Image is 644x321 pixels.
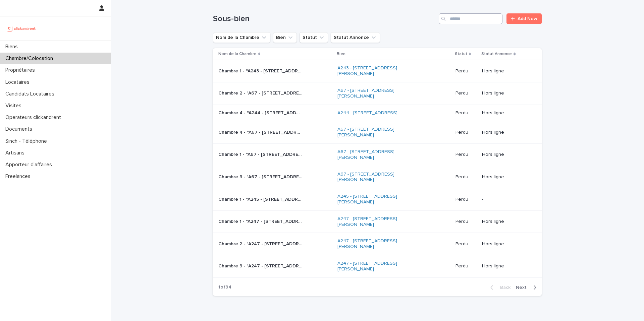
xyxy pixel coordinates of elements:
[3,67,40,73] p: Propriétaires
[482,90,531,96] p: Hors ligne
[213,255,542,277] tr: Chambre 3 - "A247 - [STREET_ADDRESS][PERSON_NAME]"Chambre 3 - "A247 - [STREET_ADDRESS][PERSON_NAM...
[496,285,511,290] span: Back
[213,166,542,188] tr: Chambre 3 - "A67 - [STREET_ADDRESS][PERSON_NAME]"Chambre 3 - "A67 - [STREET_ADDRESS][PERSON_NAME]...
[337,172,421,183] a: A67 - [STREET_ADDRESS][PERSON_NAME]
[3,55,58,62] p: Chambre/Colocation
[455,174,477,180] p: Perdu
[213,121,542,144] tr: Chambre 4 - "A67 - [STREET_ADDRESS][PERSON_NAME]"Chambre 4 - "A67 - [STREET_ADDRESS][PERSON_NAME]...
[218,50,257,58] p: Nom de la Chambre
[218,262,304,269] p: Chambre 3 - "A247 - 2 rue Camille Dartois, Créteil 94000"
[213,105,542,121] tr: Chambre 4 - "A244 - [STREET_ADDRESS]"Chambre 4 - "A244 - [STREET_ADDRESS]" A244 - [STREET_ADDRESS...
[337,50,345,58] p: Bien
[337,149,421,160] a: A67 - [STREET_ADDRESS][PERSON_NAME]
[213,188,542,211] tr: Chambre 1 - "A245 - [STREET_ADDRESS][PERSON_NAME]"Chambre 1 - "A245 - [STREET_ADDRESS][PERSON_NAM...
[3,91,60,97] p: Candidats Locataires
[482,174,531,180] p: Hors ligne
[3,150,30,156] p: Artisans
[213,32,270,43] button: Nom de la Chambre
[3,126,38,132] p: Documents
[3,173,36,180] p: Freelances
[213,279,237,296] p: 1 of 94
[213,14,436,24] h1: Sous-bien
[482,68,531,74] p: Hors ligne
[455,219,477,224] p: Perdu
[213,82,542,105] tr: Chambre 2 - "A67 - [STREET_ADDRESS][PERSON_NAME]"Chambre 2 - "A67 - [STREET_ADDRESS][PERSON_NAME]...
[337,110,397,116] a: A244 - [STREET_ADDRESS]
[218,173,304,180] p: Chambre 3 - "A67 - 6 impasse de Gournay, Ivry-sur-Seine 94200"
[218,89,304,96] p: Chambre 2 - "A67 - 6 impasse de Gournay, Ivry-sur-Seine 94200"
[455,90,477,96] p: Perdu
[482,263,531,269] p: Hors ligne
[337,238,421,250] a: A247 - [STREET_ADDRESS][PERSON_NAME]
[337,88,421,99] a: A67 - [STREET_ADDRESS][PERSON_NAME]
[516,285,531,290] span: Next
[213,233,542,255] tr: Chambre 2 - "A247 - [STREET_ADDRESS][PERSON_NAME]"Chambre 2 - "A247 - [STREET_ADDRESS][PERSON_NAM...
[218,67,304,74] p: Chambre 1 - "A243 - 32 rue Professeur Joseph Nicolas, Lyon 69008"
[455,50,467,58] p: Statut
[337,216,421,228] a: A247 - [STREET_ADDRESS][PERSON_NAME]
[482,152,531,157] p: Hors ligne
[337,261,421,272] a: A247 - [STREET_ADDRESS][PERSON_NAME]
[3,79,35,85] p: Locataires
[513,284,542,291] button: Next
[3,114,66,121] p: Operateurs clickandrent
[481,50,512,58] p: Statut Annonce
[273,32,297,43] button: Bien
[455,241,477,247] p: Perdu
[3,44,23,50] p: Biens
[455,152,477,157] p: Perdu
[482,130,531,135] p: Hors ligne
[439,13,502,24] input: Search
[218,128,304,135] p: Chambre 4 - "A67 - 6 impasse de Gournay, Ivry-sur-Seine 94200"
[455,263,477,269] p: Perdu
[218,240,304,247] p: Chambre 2 - "A247 - 2 rue Camille Dartois, Créteil 94000"
[337,65,421,77] a: A243 - [STREET_ADDRESS][PERSON_NAME]
[218,217,304,224] p: Chambre 1 - "A247 - 2 rue Camille Dartois, Créteil 94000"
[518,16,537,21] span: Add New
[3,103,27,109] p: Visites
[455,197,477,202] p: Perdu
[455,68,477,74] p: Perdu
[300,32,328,43] button: Statut
[3,162,57,168] p: Apporteur d'affaires
[506,13,542,24] a: Add New
[337,194,421,205] a: A245 - [STREET_ADDRESS][PERSON_NAME]
[213,210,542,233] tr: Chambre 1 - "A247 - [STREET_ADDRESS][PERSON_NAME]"Chambre 1 - "A247 - [STREET_ADDRESS][PERSON_NAM...
[337,127,421,138] a: A67 - [STREET_ADDRESS][PERSON_NAME]
[485,284,513,291] button: Back
[3,138,52,144] p: Sinch - Téléphone
[482,197,531,202] p: -
[5,22,38,35] img: UCB0brd3T0yccxBKYDjQ
[331,32,380,43] button: Statut Annonce
[455,110,477,116] p: Perdu
[482,241,531,247] p: Hors ligne
[482,219,531,224] p: Hors ligne
[213,143,542,166] tr: Chambre 1 - "A67 - [STREET_ADDRESS][PERSON_NAME]"Chambre 1 - "A67 - [STREET_ADDRESS][PERSON_NAME]...
[218,109,304,116] p: Chambre 4 - "A244 - 32 rue Moissan, Noisy-le-Sec 93130"
[482,110,531,116] p: Hors ligne
[213,60,542,82] tr: Chambre 1 - "A243 - [STREET_ADDRESS][PERSON_NAME]"Chambre 1 - "A243 - [STREET_ADDRESS][PERSON_NAM...
[218,195,304,202] p: Chambre 1 - "A245 - 29 rue Louise Aglaé Crette, Vitry-sur-Seine 94400"
[218,150,304,157] p: Chambre 1 - "A67 - 6 impasse de Gournay, Ivry-sur-Seine 94200"
[455,130,477,135] p: Perdu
